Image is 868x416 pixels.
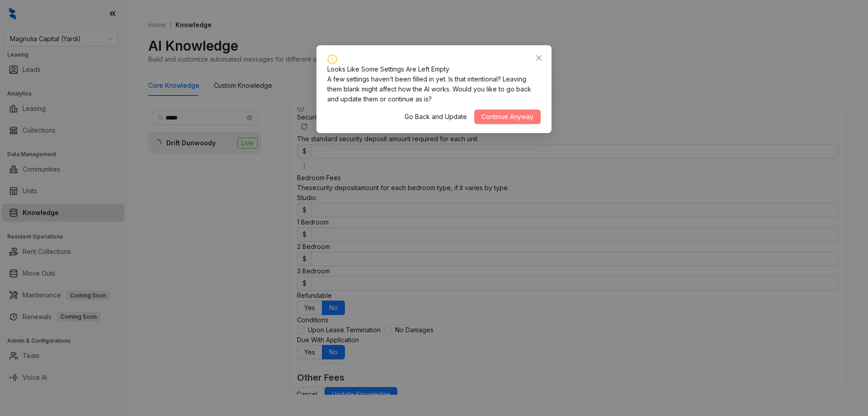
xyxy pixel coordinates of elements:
[405,112,467,122] span: Go Back and Update
[535,54,542,62] span: close
[481,112,533,122] span: Continue Anyway
[532,51,546,65] button: Close
[327,74,541,104] div: A few settings haven’t been filled in yet. Is that intentional? Leaving them blank might affect h...
[474,110,541,124] button: Continue Anyway
[327,64,541,74] div: Looks Like Some Settings Are Left Empty
[397,110,474,124] button: Go Back and Update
